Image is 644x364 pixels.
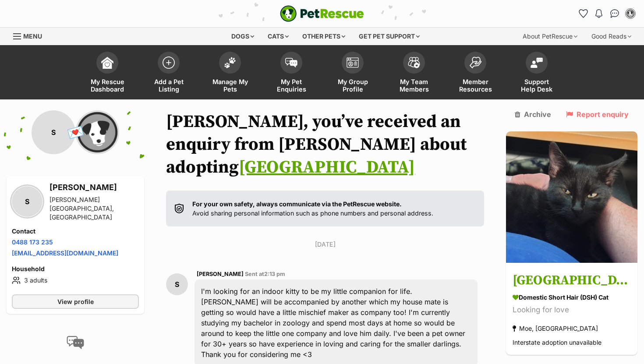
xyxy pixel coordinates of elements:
[101,57,113,69] img: dashboard-icon-eb2f2d2d3e046f16d808141f083e7271f6b2e854fb5c12c21221c1fb7104beca.svg
[32,110,75,154] div: S
[224,57,236,68] img: manage-my-pets-icon-02211641906a0b7f246fdf0571729dbe1e7629f14944591b6c1af311fb30b64b.svg
[394,78,434,93] span: My Team Members
[12,227,139,236] h4: Contact
[149,78,188,93] span: Add a Pet Listing
[225,28,260,45] div: Dogs
[166,110,484,179] h1: [PERSON_NAME], you’ve received an enquiry from [PERSON_NAME] about adopting
[595,9,602,18] img: notifications-46538b983faf8c2785f20acdc204bb7945ddae34d4c08c2a6579f10ce5e182be.svg
[296,28,351,45] div: Other pets
[272,78,311,93] span: My Pet Enquiries
[517,28,584,45] div: About PetRescue
[285,58,297,67] img: pet-enquiries-icon-7e3ad2cf08bfb03b45e93fb7055b45f3efa6380592205ae92323e6603595dc1f.svg
[456,78,495,93] span: Member Resources
[513,323,598,335] div: Moe, [GEOGRAPHIC_DATA]
[166,240,484,249] p: [DATE]
[515,110,551,118] a: Archive
[585,28,637,45] div: Good Reads
[264,271,285,277] span: 2:13 pm
[513,339,602,346] span: Interstate adoption unavailable
[513,293,631,302] div: Domestic Short Hair (DSH) Cat
[166,273,188,295] div: S
[12,294,139,309] a: View profile
[67,336,84,349] img: conversation-icon-4a6f8262b818ee0b60e3300018af0b2d0b884aa5de6e9bcb8d3d4eeb1a70a7c4.svg
[445,47,506,99] a: Member Resources
[626,9,635,18] img: Aimee Paltridge profile pic
[12,249,118,257] a: [EMAIL_ADDRESS][DOMAIN_NAME]
[192,200,402,208] strong: For your own safety, always communicate via the PetRescue website.
[280,5,364,22] img: logo-e224e6f780fb5917bec1dbf3a21bbac754714ae5b6737aabdf751b685950b380.svg
[469,57,481,68] img: member-resources-icon-8e73f808a243e03378d46382f2149f9095a855e16c252ad45f914b54edf8863c.svg
[262,28,295,45] div: Cats
[23,32,42,40] span: Menu
[333,78,372,93] span: My Group Profile
[280,5,364,22] a: PetRescue
[261,47,322,99] a: My Pet Enquiries
[506,47,567,99] a: Support Help Desk
[13,28,48,43] a: Menu
[513,271,631,291] h3: [GEOGRAPHIC_DATA]
[66,123,85,142] span: 💌
[608,7,622,21] a: Conversations
[50,195,139,222] div: [PERSON_NAME][GEOGRAPHIC_DATA], [GEOGRAPHIC_DATA]
[531,57,543,68] img: help-desk-icon-fdf02630f3aa405de69fd3d07c3f3aa587a6932b1a1747fa1d2bba05be0121f9.svg
[12,238,53,246] a: 0488 173 235
[566,110,629,118] a: Report enquiry
[88,78,127,93] span: My Rescue Dashboard
[75,110,119,154] img: Forever Friends Animal Rescue Latrobe profile pic
[199,47,261,99] a: Manage My Pets
[57,297,94,306] span: View profile
[576,7,637,21] ul: Account quick links
[210,78,250,93] span: Manage My Pets
[610,9,619,18] img: chat-41dd97257d64d25036548639549fe6c8038ab92f7586957e7f3b1b290dea8141.svg
[506,265,637,355] a: [GEOGRAPHIC_DATA] Domestic Short Hair (DSH) Cat Looking for love Moe, [GEOGRAPHIC_DATA] Interstat...
[517,78,556,93] span: Support Help Desk
[506,131,637,263] img: Salem
[50,181,139,194] h3: [PERSON_NAME]
[12,275,139,286] li: 3 adults
[592,7,606,21] button: Notifications
[12,186,42,217] div: S
[163,57,175,69] img: add-pet-listing-icon-0afa8454b4691262ce3f59096e99ab1cd57d4a30225e0717b998d2c9b9846f56.svg
[192,199,433,218] p: Avoid sharing personal information such as phone numbers and personal address.
[623,7,637,21] button: My account
[245,271,285,277] span: Sent at
[197,271,244,277] span: [PERSON_NAME]
[138,47,199,99] a: Add a Pet Listing
[353,28,426,45] div: Get pet support
[408,57,420,68] img: team-members-icon-5396bd8760b3fe7c0b43da4ab00e1e3bb1a5d9ba89233759b79545d2d3fc5d0d.svg
[576,7,590,21] a: Favourites
[322,47,383,99] a: My Group Profile
[513,304,631,316] div: Looking for love
[77,47,138,99] a: My Rescue Dashboard
[347,57,359,68] img: group-profile-icon-3fa3cf56718a62981997c0bc7e787c4b2cf8bcc04b72c1350f741eb67cf2f40e.svg
[383,47,445,99] a: My Team Members
[239,156,415,178] a: [GEOGRAPHIC_DATA]
[12,265,139,273] h4: Household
